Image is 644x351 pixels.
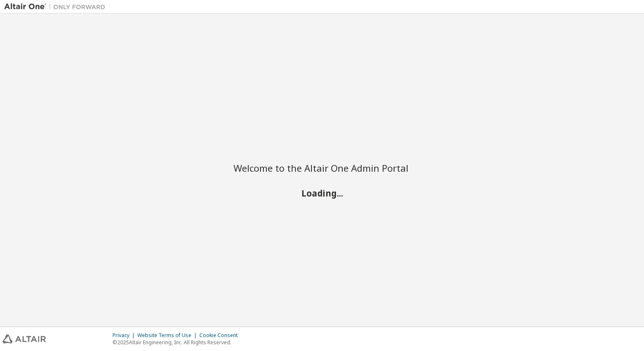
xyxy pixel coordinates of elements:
div: Website Terms of Use [137,332,199,339]
div: Privacy [113,332,137,339]
img: Altair One [4,3,110,11]
p: © 2025 Altair Engineering, Inc. All Rights Reserved. [113,339,243,346]
h2: Loading... [233,188,411,199]
img: altair_logo.svg [3,335,46,343]
div: Cookie Consent [199,332,243,339]
h2: Welcome to the Altair One Admin Portal [233,162,411,174]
